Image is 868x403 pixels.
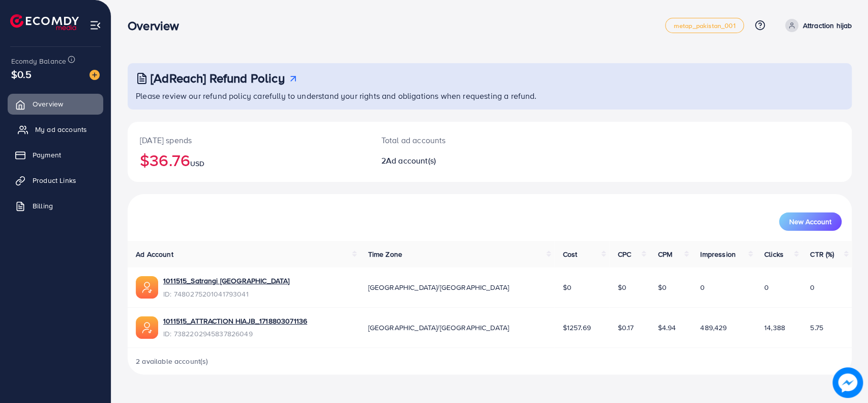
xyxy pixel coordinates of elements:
[562,249,577,259] span: Cost
[11,56,66,66] span: Ecomdy Balance
[381,156,538,166] h2: 2
[368,282,510,292] span: [GEOGRAPHIC_DATA]/[GEOGRAPHIC_DATA]
[8,145,103,165] a: Payment
[8,94,103,114] a: Overview
[810,282,815,292] span: 0
[89,19,101,31] img: menu
[810,249,834,259] span: CTR (%)
[35,124,87,135] span: My ad accounts
[386,155,436,166] span: Ad account(s)
[136,90,846,102] p: Please review our refund policy carefully to understand your rights and obligations when requesti...
[136,276,158,299] img: ic-ads-acc.e4c84228.svg
[128,18,187,33] h3: Overview
[8,170,103,191] a: Product Links
[802,19,852,32] p: Attraction hijab
[657,282,666,292] span: $0
[764,323,785,333] span: 14,388
[136,249,173,259] span: Ad Account
[163,329,307,339] span: ID: 7382202945837826049
[781,19,852,32] a: Attraction hijab
[11,67,32,82] span: $0.5
[789,218,831,225] span: New Account
[8,196,103,216] a: Billing
[140,150,357,170] h2: $36.76
[8,119,103,140] a: My ad accounts
[33,150,61,160] span: Payment
[163,276,289,286] a: 1011515_Satrangi [GEOGRAPHIC_DATA]
[381,134,538,146] p: Total ad accounts
[151,71,285,86] h3: [AdReach] Refund Policy
[700,249,736,259] span: Impression
[779,212,842,231] button: New Account
[140,134,357,146] p: [DATE] spends
[617,249,631,259] span: CPC
[657,249,672,259] span: CPM
[33,99,63,109] span: Overview
[190,158,204,169] span: USD
[136,356,208,366] span: 2 available account(s)
[665,18,744,33] a: metap_pakistan_001
[674,22,736,29] span: metap_pakistan_001
[617,323,634,333] span: $0.17
[368,249,402,259] span: Time Zone
[700,323,727,333] span: 489,429
[764,282,769,292] span: 0
[764,249,784,259] span: Clicks
[810,323,823,333] span: 5.75
[163,289,289,299] span: ID: 7480275201041793041
[33,201,53,211] span: Billing
[33,175,76,185] span: Product Links
[89,70,100,80] img: image
[368,323,510,333] span: [GEOGRAPHIC_DATA]/[GEOGRAPHIC_DATA]
[562,323,590,333] span: $1257.69
[163,316,307,326] a: 1011515_ATTRACTION HIAJB_1718803071136
[136,316,158,339] img: ic-ads-acc.e4c84228.svg
[10,14,79,30] img: logo
[617,282,626,292] span: $0
[657,323,676,333] span: $4.94
[835,370,860,395] img: image
[562,282,571,292] span: $0
[700,282,705,292] span: 0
